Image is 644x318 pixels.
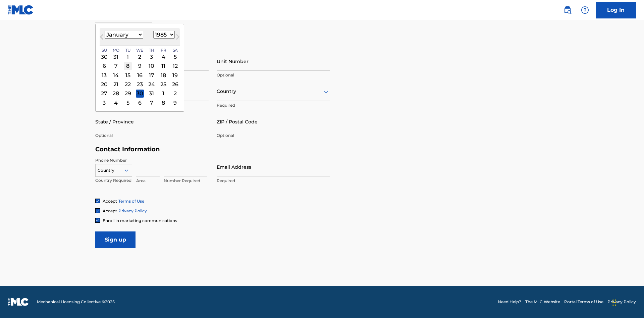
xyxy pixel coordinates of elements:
[124,90,132,98] div: Choose Tuesday, January 29th, 1985
[217,72,330,78] p: Optional
[171,90,179,98] div: Choose Saturday, February 2nd, 1985
[161,47,166,53] span: Fr
[100,52,180,107] div: Month January, 1985
[159,62,167,70] div: Choose Friday, January 11th, 1985
[112,99,120,107] div: Choose Monday, February 4th, 1985
[96,33,107,44] button: Previous Month
[607,299,636,305] a: Privacy Policy
[112,90,120,98] div: Choose Monday, January 28th, 1985
[136,90,144,98] div: Choose Wednesday, January 30th, 1985
[525,299,560,305] a: The MLC Website
[173,47,178,53] span: Sa
[148,62,156,70] div: Choose Thursday, January 10th, 1985
[561,3,574,17] a: Public Search
[103,218,177,223] span: Enroll in marketing communications
[159,53,167,61] div: Choose Friday, January 4th, 1985
[100,99,108,107] div: Choose Sunday, February 3rd, 1985
[95,24,184,112] div: Choose Date
[563,6,572,14] img: search
[95,44,549,52] h5: Personal Address
[37,299,115,305] span: Mechanical Licensing Collective © 2025
[95,132,209,139] p: Optional
[124,80,132,88] div: Choose Tuesday, January 22nd, 1985
[102,47,107,53] span: Su
[610,286,644,318] iframe: Chat Widget
[171,53,179,61] div: Choose Saturday, January 5th, 1985
[95,146,330,153] h5: Contact Information
[148,99,156,107] div: Choose Thursday, February 7th, 1985
[96,209,100,213] img: checkbox
[172,33,183,44] button: Next Month
[112,80,120,88] div: Choose Monday, January 21st, 1985
[8,298,29,306] img: logo
[100,80,108,88] div: Choose Sunday, January 20th, 1985
[136,80,144,88] div: Choose Wednesday, January 23rd, 1985
[148,71,156,79] div: Choose Thursday, January 17th, 1985
[217,132,330,139] p: Optional
[124,53,132,61] div: Choose Tuesday, January 1st, 1985
[498,299,521,305] a: Need Help?
[217,102,330,108] p: Required
[118,208,147,213] a: Privacy Policy
[136,47,143,53] span: We
[100,62,108,70] div: Choose Sunday, January 6th, 1985
[564,299,603,305] a: Portal Terms of Use
[95,231,136,248] input: Sign up
[124,71,132,79] div: Choose Tuesday, January 15th, 1985
[103,199,117,204] span: Accept
[112,71,120,79] div: Choose Monday, January 14th, 1985
[8,5,34,15] img: MLC Logo
[596,2,636,18] a: Log In
[148,80,156,88] div: Choose Thursday, January 24th, 1985
[159,90,167,98] div: Choose Friday, February 1st, 1985
[96,199,100,203] img: checkbox
[112,62,120,70] div: Choose Monday, January 7th, 1985
[149,47,154,53] span: Th
[159,71,167,79] div: Choose Friday, January 18th, 1985
[164,178,207,184] p: Number Required
[136,99,144,107] div: Choose Wednesday, February 6th, 1985
[171,99,179,107] div: Choose Saturday, February 9th, 1985
[217,178,330,184] p: Required
[578,3,592,17] div: Help
[159,80,167,88] div: Choose Friday, January 25th, 1985
[100,90,108,98] div: Choose Sunday, January 27th, 1985
[100,71,108,79] div: Choose Sunday, January 13th, 1985
[171,62,179,70] div: Choose Saturday, January 12th, 1985
[136,62,144,70] div: Choose Wednesday, January 9th, 1985
[612,293,616,313] div: Drag
[136,53,144,61] div: Choose Wednesday, January 2nd, 1985
[171,80,179,88] div: Choose Saturday, January 26th, 1985
[148,53,156,61] div: Choose Thursday, January 3rd, 1985
[100,53,108,61] div: Choose Sunday, December 30th, 1984
[103,208,117,213] span: Accept
[125,47,130,53] span: Tu
[148,90,156,98] div: Choose Thursday, January 31st, 1985
[136,178,160,184] p: Area
[171,71,179,79] div: Choose Saturday, January 19th, 1985
[124,62,132,70] div: Choose Tuesday, January 8th, 1985
[113,47,119,53] span: Mo
[581,6,589,14] img: help
[118,199,144,204] a: Terms of Use
[124,99,132,107] div: Choose Tuesday, February 5th, 1985
[159,99,167,107] div: Choose Friday, February 8th, 1985
[96,218,100,222] img: checkbox
[136,71,144,79] div: Choose Wednesday, January 16th, 1985
[95,177,132,183] p: Country Required
[112,53,120,61] div: Choose Monday, December 31st, 1984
